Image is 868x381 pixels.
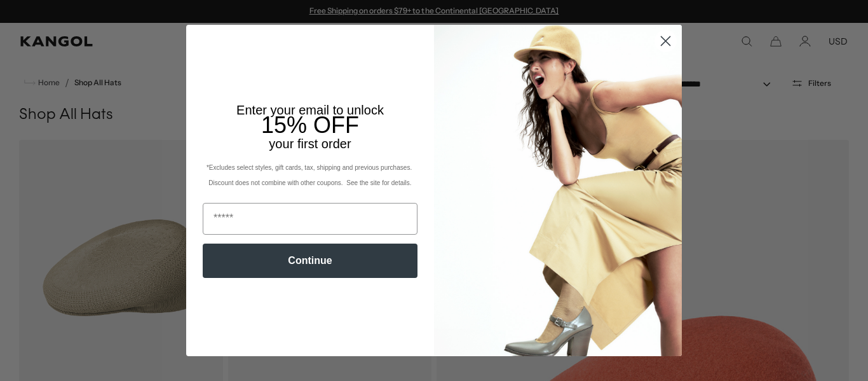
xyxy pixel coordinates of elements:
[203,203,417,235] input: Email
[236,103,384,117] span: Enter your email to unlock
[434,25,682,356] img: 93be19ad-e773-4382-80b9-c9d740c9197f.jpeg
[203,244,417,278] button: Continue
[207,164,414,186] span: *Excludes select styles, gift cards, tax, shipping and previous purchases. Discount does not comb...
[261,112,359,138] span: 15% OFF
[269,137,351,151] span: your first order
[654,30,677,52] button: Close dialog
